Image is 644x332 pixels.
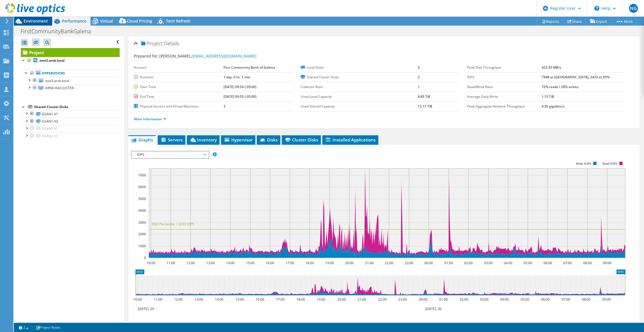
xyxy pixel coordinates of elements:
span: Cloud Pricing [127,18,152,24]
text: 06:00 [541,297,550,302]
text: 3000 [138,220,146,225]
span: Virtual [100,18,113,24]
span: Installed Applications [325,137,376,143]
text: 04:00 [504,261,512,265]
span: Details [164,40,179,47]
text: 23:00 [398,297,407,302]
text: 1000 [138,244,146,248]
text: 06:00 [544,261,552,265]
text: 00:00 [419,297,427,302]
text: 2000 [138,232,146,236]
text: 17:00 [276,297,285,302]
text: 08:00 [583,261,592,265]
text: 03:00 [484,261,493,265]
text: 02:00 [460,297,468,302]
text: 12:00 [186,261,195,265]
text: 7000 [138,173,146,178]
label: End Time [134,94,223,99]
label: Account [134,65,223,70]
text: 01:00 [439,297,448,302]
label: IOPS [467,74,542,80]
span: Tech Refresh [166,18,190,24]
span: Inventory [190,137,217,143]
span: Cluster Disks [285,137,318,143]
text: 0 [144,255,146,260]
a: esxi3.arsb.local [21,77,120,84]
a: Share [563,17,586,26]
text: 5000 [138,196,146,201]
text: 19:00 [325,261,334,265]
b: 4.50 gigabits/s [542,104,565,109]
text: 11:00 [167,261,175,265]
label: Average Daily Write [467,94,542,99]
a: More Information [134,117,166,121]
b: 5 [418,65,420,70]
label: Physical Servers and Virtual Machines [134,104,223,109]
label: Read/Write Ratio [467,84,542,90]
a: Project Notes [32,324,64,331]
a: GSAN2-V2 [21,132,120,139]
span: NG [629,4,638,13]
a: ARSB-HACLUSTER [21,84,120,91]
text: 6000 [138,184,146,189]
text: 20:00 [337,297,346,302]
text: 11:00 [154,297,162,302]
text: 21:00 [365,261,374,265]
svg: \n [594,6,599,11]
span: Graphs [131,137,153,143]
text: 23:00 [405,261,413,265]
text: 16:00 [266,261,274,265]
div: Shared Cluster Disks [34,104,120,110]
b: 8.85 TiB [418,94,430,99]
a: [EMAIL_ADDRESS][DOMAIN_NAME] [192,53,256,59]
a: Reports [537,17,563,26]
text: 04:00 [500,297,509,302]
label: Shared Cluster Disks [301,74,418,80]
span: ARSB-HACLUSTER [45,86,74,90]
label: Peak Aggregate Network Throughput [467,104,542,109]
b: [DATE] 09:55 (-05:00) [223,94,256,99]
a: 2 [15,324,32,331]
text: 14:00 [226,261,235,265]
span: Servers [160,137,183,143]
span: Project [141,41,163,46]
label: Local Disks [301,65,418,70]
text: Read IOPS [603,162,618,166]
text: 21:00 [358,297,366,302]
a: GSAN2-V1 [21,125,120,132]
text: 4000 [138,208,146,213]
b: 1 [418,84,420,89]
text: 09:00 [602,297,611,302]
span: esxi3.arsb.local [45,78,69,83]
text: 00:00 [424,261,433,265]
b: esxi2.arsb.local [39,58,65,63]
text: 10:00 [147,261,155,265]
text: 22:00 [385,261,393,265]
text: 20:00 [345,261,354,265]
label: Used Shared Capacity [301,104,418,109]
label: Peak Disk Throughput [467,65,542,70]
a: More [611,17,637,26]
text: 07:00 [563,261,572,265]
text: 15:00 [235,297,244,302]
b: 3 [223,104,225,109]
text: Write IOPS [576,162,591,166]
b: 1 day, 0 hr, 1 min [223,75,250,79]
text: 15:00 [246,261,255,265]
text: 22:00 [378,297,387,302]
text: 01:00 [444,261,453,265]
text: 07:00 [562,297,570,302]
b: 1.15 TiB [542,94,554,99]
label: Collector Runs [301,84,418,90]
text: 05:00 [521,297,529,302]
label: Duration [134,74,223,80]
label: Prepared for: [134,53,159,59]
text: 13:00 [195,297,203,302]
b: [DATE] 09:54 (-05:00) [223,84,256,89]
a: Hypervisors [21,70,120,77]
text: 13:00 [206,261,215,265]
span: [PERSON_NAME], [159,53,256,59]
text: 14:00 [215,297,223,302]
label: Used Local Capacity [301,94,418,99]
text: 12:00 [174,297,183,302]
